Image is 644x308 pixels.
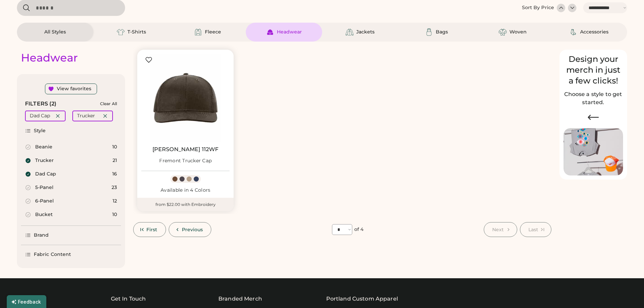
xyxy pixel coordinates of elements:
[484,222,517,237] button: Next
[436,29,448,35] div: Bags
[194,28,202,36] img: Fleece Icon
[141,54,230,142] img: Richardson 112WF Fremont Trucker Cap
[345,28,354,36] img: Jackets Icon
[21,51,78,65] div: Headwear
[57,86,91,92] div: View favorites
[528,227,538,232] span: Last
[159,158,212,164] div: Fremont Trucker Cap
[141,187,230,194] div: Available in 4 Colors
[30,113,50,119] div: Dad Cap
[112,144,117,150] div: 10
[35,157,54,164] div: Trucker
[133,222,166,237] button: First
[564,128,623,176] img: Image of Lisa Congdon Eye Print on T-Shirt and Hat
[35,171,56,177] div: Dad Cap
[205,29,221,35] div: Fleece
[564,54,623,86] div: Design your merch in just a few clicks!
[564,90,623,106] h2: Choose a style to get started.
[356,29,375,35] div: Jackets
[218,295,262,303] div: Branded Merch
[169,222,212,237] button: Previous
[182,227,203,232] span: Previous
[112,211,117,218] div: 10
[326,295,398,303] a: Portland Custom Apparel
[425,28,433,36] img: Bags Icon
[354,226,363,233] div: of 4
[522,4,554,11] div: Sort By Price
[113,198,117,205] div: 12
[117,28,125,36] img: T-Shirts Icon
[35,211,53,218] div: Bucket
[499,28,507,36] img: Woven Icon
[152,146,219,153] a: [PERSON_NAME] 112WF
[34,127,46,134] div: Style
[137,198,234,211] div: from $22.00 with Embroidery
[34,232,49,239] div: Brand
[266,28,274,36] img: Headwear Icon
[34,251,71,258] div: Fabric Content
[35,144,52,150] div: Beanie
[100,101,117,106] div: Clear All
[35,198,54,205] div: 6-Panel
[492,227,504,232] span: Next
[580,29,609,35] div: Accessories
[127,29,146,35] div: T-Shirts
[112,184,117,191] div: 23
[44,29,66,35] div: All Styles
[520,222,551,237] button: Last
[111,295,146,303] div: Get In Touch
[509,29,527,35] div: Woven
[113,157,117,164] div: 21
[277,29,302,35] div: Headwear
[569,28,577,36] img: Accessories Icon
[77,113,95,119] div: Trucker
[146,227,158,232] span: First
[25,100,57,108] div: FILTERS (2)
[35,184,53,191] div: 5-Panel
[112,171,117,177] div: 16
